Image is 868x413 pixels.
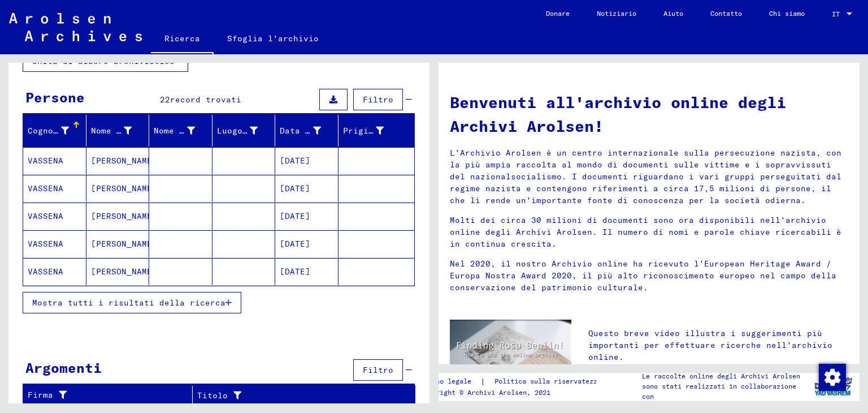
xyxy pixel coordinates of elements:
font: [DATE] [280,266,310,277]
font: Politica sulla riservatezza [494,377,601,385]
font: Unità di albero archivistico [32,56,175,66]
font: [DATE] [280,156,310,166]
img: Arolsen_neg.svg [9,13,142,41]
font: [DATE] [280,211,310,221]
a: Avviso legale [420,376,480,388]
font: [PERSON_NAME] [91,156,157,166]
button: Mostra tutti i risultati della ricerca [23,292,241,313]
font: Firma [28,390,53,400]
font: [DATE] [280,239,310,249]
font: [PERSON_NAME] [91,239,157,249]
font: IT [832,10,840,18]
font: Molti dei circa 30 milioni di documenti sono ora disponibili nell'archivio online degli Archivi A... [450,215,841,249]
button: Filtro [353,359,403,381]
div: Luogo di nascita [217,122,275,140]
mat-header-cell: Nome di battesimo [86,115,150,147]
font: Questo breve video illustra i suggerimenti più importanti per effettuare ricerche nell'archivio o... [588,328,832,362]
font: 22 [160,94,170,105]
mat-header-cell: Luogo di nascita [212,115,276,147]
font: Aiuto [663,9,683,18]
div: Titolo [197,386,401,405]
font: VASSENA [28,211,63,221]
font: Nome da nubile [154,126,225,136]
font: Filtro [363,365,393,375]
font: VASSENA [28,239,63,249]
font: Argomenti [25,359,102,376]
div: Modifica consenso [818,363,845,390]
mat-header-cell: Cognome [23,115,86,147]
a: Sfoglia l'archivio [214,25,332,52]
font: [PERSON_NAME] [91,211,157,221]
font: Filtro [363,94,393,105]
font: | [480,376,485,386]
button: Filtro [353,89,403,110]
font: Nel 2020, il nostro Archivio online ha ricevuto l'European Heritage Award / Europa Nostra Award 2... [450,259,836,292]
font: Benvenuti all'archivio online degli Archivi Arolsen! [450,92,786,136]
div: Cognome [28,122,86,140]
font: Nome di battesimo [91,126,177,136]
font: VASSENA [28,183,63,193]
div: Data di nascita [280,122,338,140]
font: VASSENA [28,156,63,166]
font: Ricerca [164,33,200,44]
font: Copyright © Archivi Arolsen, 2021 [420,388,550,397]
font: [PERSON_NAME] [91,266,157,277]
font: Avviso legale [420,377,471,385]
font: Le raccolte online degli Archivi Arolsen [642,372,800,380]
font: Luogo di nascita [217,126,298,136]
font: Sfoglia l'archivio [227,33,319,44]
mat-header-cell: Nome da nubile [149,115,212,147]
mat-header-cell: Data di nascita [275,115,338,147]
font: L'Archivio Arolsen è un centro internazionale sulla persecuzione nazista, con la più ampia raccol... [450,148,841,205]
font: Prigioniero n. [343,126,414,136]
font: Persone [25,89,85,106]
div: Prigioniero n. [343,122,401,140]
font: Donare [546,9,570,18]
font: record trovati [170,94,241,105]
font: Chi siamo [769,9,805,18]
font: Cognome [28,126,63,136]
img: video.jpg [450,320,571,386]
font: Contatto [710,9,742,18]
font: [DATE] [280,183,310,193]
mat-header-cell: Prigioniero n. [338,115,415,147]
font: Mostra tutti i risultati della ricerca [32,298,225,308]
a: Politica sulla riservatezza [485,376,615,388]
img: yv_logo.png [812,372,854,401]
div: Firma [28,386,192,405]
font: Notiziario [597,9,636,18]
div: Nome da nubile [154,122,212,140]
div: Nome di battesimo [91,122,149,140]
font: Titolo [197,390,228,401]
font: sono stati realizzati in collaborazione con [642,382,796,401]
font: VASSENA [28,266,63,277]
font: Data di nascita [280,126,356,136]
font: [PERSON_NAME] [91,183,157,193]
img: Modifica consenso [819,364,846,391]
a: Ricerca [151,25,214,54]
